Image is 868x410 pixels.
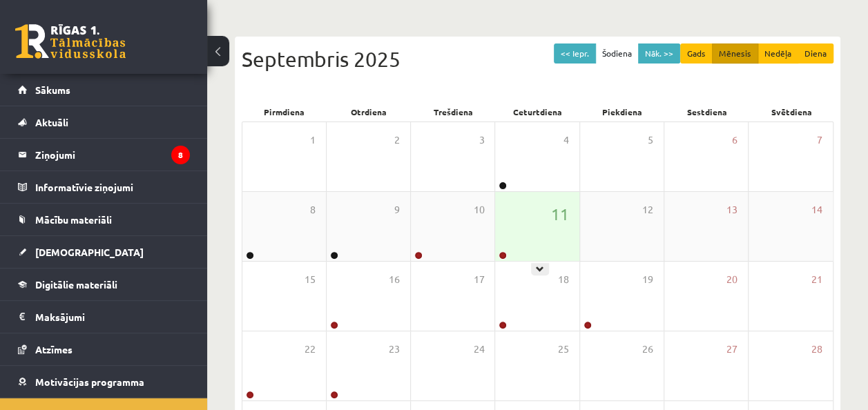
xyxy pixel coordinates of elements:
span: 15 [305,272,316,287]
span: 24 [473,342,484,357]
a: Ziņojumi8 [18,139,190,170]
span: 16 [389,272,400,287]
span: 19 [642,272,653,287]
span: 3 [479,133,484,148]
span: 21 [811,272,822,287]
span: 23 [389,342,400,357]
span: Sākums [35,84,70,96]
a: Mācību materiāli [18,204,190,235]
span: 1 [310,133,316,148]
a: Aktuāli [18,106,190,138]
span: 6 [732,133,737,148]
span: 25 [558,342,569,357]
span: [DEMOGRAPHIC_DATA] [35,246,144,258]
button: << Iepr. [554,43,596,64]
span: 28 [811,342,822,357]
legend: Ziņojumi [35,139,190,170]
span: 14 [811,202,822,217]
span: Mācību materiāli [35,213,112,226]
div: Ceturtdiena [495,102,579,121]
button: Diena [798,43,833,64]
span: Aktuāli [35,116,68,128]
span: 2 [394,133,400,148]
div: Piekdiena [580,102,664,121]
span: 12 [642,202,653,217]
a: Motivācijas programma [18,366,190,398]
button: Nedēļa [758,43,798,64]
span: 7 [817,133,822,148]
button: Mēnesis [712,43,758,64]
button: Šodiena [595,43,639,64]
a: Informatīvie ziņojumi [18,171,190,203]
a: Sākums [18,74,190,106]
div: Sestdiena [664,102,749,121]
div: Svētdiena [749,102,833,121]
span: 27 [726,342,737,357]
button: Nāk. >> [638,43,680,64]
a: Maksājumi [18,301,190,333]
legend: Maksājumi [35,301,190,333]
span: 17 [473,272,484,287]
span: 22 [305,342,316,357]
span: 9 [394,202,400,217]
a: Rīgas 1. Tālmācības vidusskola [15,24,126,59]
div: Otrdiena [326,102,410,121]
span: 26 [642,342,653,357]
span: 11 [551,202,569,226]
a: Atzīmes [18,333,190,365]
span: 5 [648,133,653,148]
button: Gads [680,43,713,64]
span: Digitālie materiāli [35,278,117,291]
div: Trešdiena [411,102,495,121]
span: 4 [563,133,569,148]
span: 8 [310,202,316,217]
span: Motivācijas programma [35,375,144,388]
i: 8 [171,146,190,164]
span: 10 [473,202,484,217]
span: 13 [726,202,737,217]
div: Pirmdiena [242,102,326,121]
span: Atzīmes [35,343,73,355]
legend: Informatīvie ziņojumi [35,171,190,203]
div: Septembris 2025 [242,43,833,75]
a: [DEMOGRAPHIC_DATA] [18,236,190,268]
a: Digitālie materiāli [18,269,190,300]
span: 18 [558,272,569,287]
span: 20 [726,272,737,287]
